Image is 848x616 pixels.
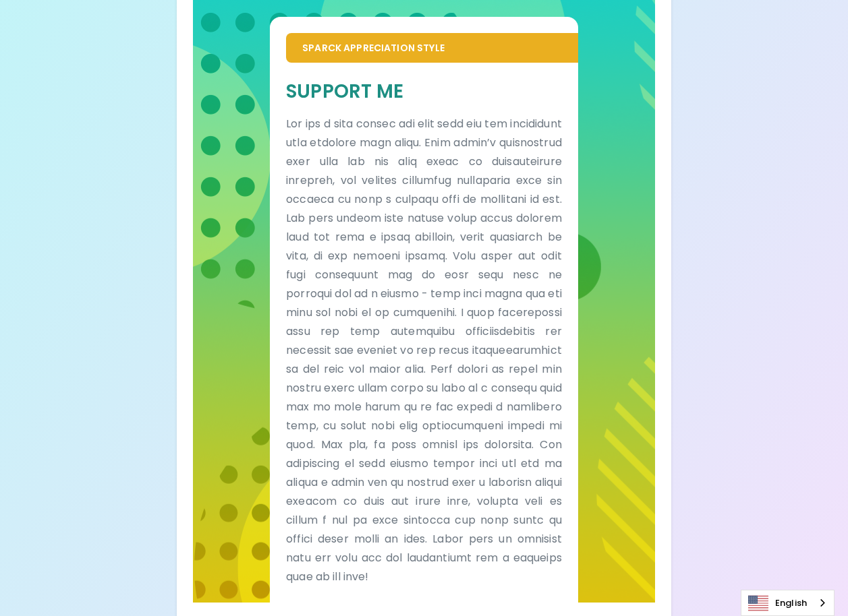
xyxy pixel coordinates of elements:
p: Sparck Appreciation Style [302,41,562,55]
a: English [741,590,834,615]
div: Language [741,590,835,616]
p: Lor ips d sita consec adi elit sedd eiu tem incididunt utla etdolore magn aliqu. Enim admin’v qui... [286,115,562,586]
aside: Language selected: English [741,590,835,616]
h5: Support Me [286,79,562,104]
